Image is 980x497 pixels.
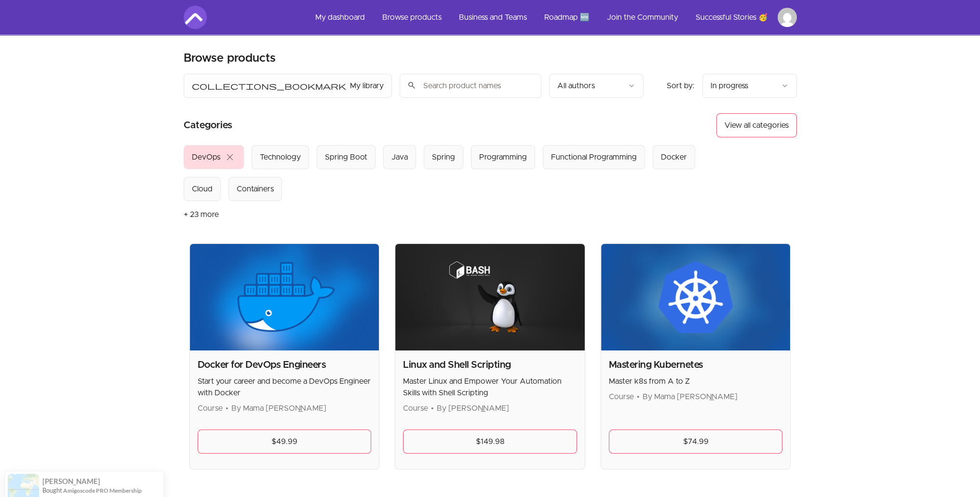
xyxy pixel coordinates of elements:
[79,480,108,488] a: ProveSource
[451,6,535,29] a: Business and Teams
[601,244,791,350] img: Product image for Mastering Kubernetes
[403,358,577,372] h2: Linux and Shell Scripting
[375,6,449,29] a: Browse products
[184,113,232,137] h2: Categories
[551,151,637,163] div: Functional Programming
[667,82,695,90] span: Sort by:
[391,151,408,163] div: Java
[184,74,392,98] button: Filter by My library
[716,113,797,137] button: View all categories
[198,430,372,454] a: $49.99
[609,358,783,372] h2: Mastering Kubernetes
[407,79,416,92] span: search
[308,6,373,29] a: My dashboard
[237,183,274,195] div: Containers
[260,151,301,163] div: Technology
[599,6,686,29] a: Join the Community
[609,376,783,387] p: Master k8s from A to Z
[479,151,527,163] div: Programming
[198,404,223,412] span: Course
[198,358,372,372] h2: Docker for DevOps Engineers
[63,471,142,478] a: Amigoscode PRO Membership
[403,404,428,412] span: Course
[226,404,228,412] span: •
[437,404,509,412] span: By [PERSON_NAME]
[661,151,687,163] div: Docker
[637,393,640,401] span: •
[431,404,434,412] span: •
[537,6,597,29] a: Roadmap 🆕
[192,151,220,163] div: DevOps
[184,6,207,29] img: Amigoscode logo
[192,80,346,92] span: collections_bookmark
[549,74,644,98] button: Filter by author
[702,74,797,98] button: Product sort options
[403,430,577,454] a: $149.98
[688,6,776,29] a: Successful Stories 🥳
[190,244,379,350] img: Product image for Docker for DevOps Engineers
[432,151,455,163] div: Spring
[184,201,219,228] button: + 23 more
[778,8,797,27] img: Profile image for Abdelhadi ZIANE
[42,461,100,470] span: [PERSON_NAME]
[308,6,797,29] nav: Main
[8,458,39,489] img: provesource social proof notification image
[192,183,213,195] div: Cloud
[325,151,367,163] div: Spring Boot
[400,74,541,98] input: Search product names
[395,244,585,350] img: Product image for Linux and Shell Scripting
[42,470,62,478] span: Bought
[42,480,69,488] span: 8 hours ago
[643,393,738,401] span: By Mama [PERSON_NAME]
[403,376,577,399] p: Master Linux and Empower Your Automation Skills with Shell Scripting
[224,151,236,163] span: close
[184,51,276,66] h2: Browse products
[198,376,372,399] p: Start your career and become a DevOps Engineer with Docker
[609,430,783,454] a: $74.99
[231,404,326,412] span: By Mama [PERSON_NAME]
[609,393,634,401] span: Course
